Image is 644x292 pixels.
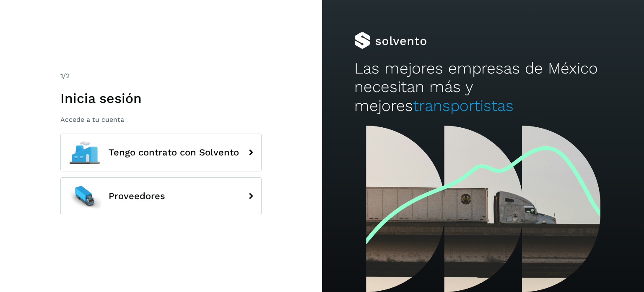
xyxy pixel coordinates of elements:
[109,147,239,158] span: Tengo contrato con Solvento
[60,134,262,171] button: Tengo contrato con Solvento
[60,72,63,80] span: 1
[60,116,262,124] p: Accede a tu cuenta
[60,90,262,106] h1: Inicia sesión
[109,191,165,201] span: Proveedores
[60,177,262,215] button: Proveedores
[60,71,262,81] div: /2
[413,97,514,115] span: transportistas
[354,59,612,115] h2: Las mejores empresas de México necesitan más y mejores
